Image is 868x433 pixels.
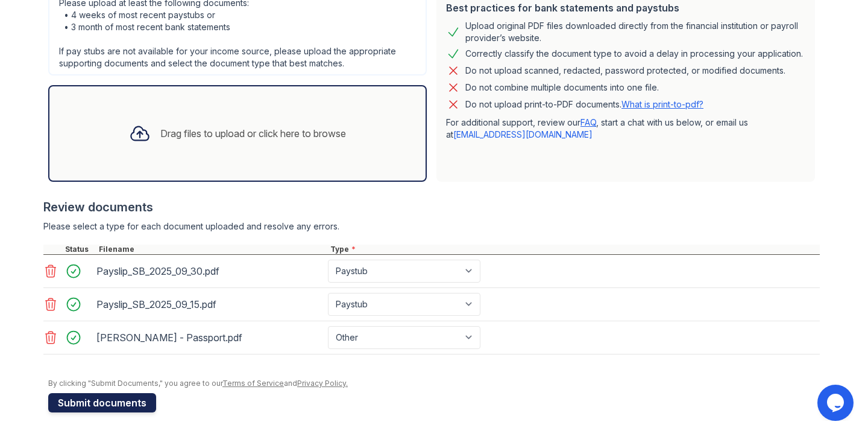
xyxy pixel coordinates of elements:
[446,1,805,15] div: Best practices for bank statements and paystubs
[465,98,703,111] p: Do not upload print-to-PDF documents.
[48,393,156,412] button: Submit documents
[297,379,348,388] a: Privacy Policy.
[453,129,593,140] a: [EMAIL_ADDRESS][DOMAIN_NAME]
[328,245,820,254] div: Type
[465,63,785,78] div: Do not upload scanned, redacted, password protected, or modified documents.
[96,245,328,254] div: Filename
[43,199,820,216] div: Review documents
[43,220,820,233] div: Please select a type for each document uploaded and resolve any errors.
[465,20,805,44] div: Upload original PDF files downloaded directly from the financial institution or payroll provider’...
[48,379,820,388] div: By clicking "Submit Documents," you agree to our and
[465,47,803,61] div: Correctly classify the document type to avoid a delay in processing your application.
[96,261,323,281] div: Payslip_SB_2025_09_30.pdf
[96,328,323,347] div: [PERSON_NAME] - Passport.pdf
[63,245,96,254] div: Status
[96,295,323,314] div: Payslip_SB_2025_09_15.pdf
[817,385,856,421] iframe: chat widget
[160,126,346,141] div: Drag files to upload or click here to browse
[580,117,596,127] a: FAQ
[446,117,805,141] p: For additional support, review our , start a chat with us below, or email us at
[621,99,703,109] a: What is print-to-pdf?
[465,80,659,95] div: Do not combine multiple documents into one file.
[222,379,284,388] a: Terms of Service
